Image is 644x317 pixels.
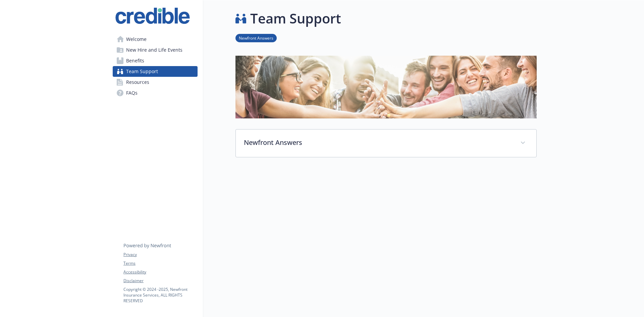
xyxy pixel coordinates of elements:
span: Benefits [126,55,144,66]
img: team support page banner [235,56,537,118]
a: Resources [113,77,198,88]
a: Welcome [113,34,198,45]
span: New Hire and Life Events [126,45,182,55]
a: Terms [123,260,197,266]
p: Copyright © 2024 - 2025 , Newfront Insurance Services, ALL RIGHTS RESERVED [123,286,197,304]
a: New Hire and Life Events [113,45,198,55]
a: Newfront Answers [235,35,277,41]
a: Benefits [113,55,198,66]
span: FAQs [126,88,138,98]
div: Newfront Answers [236,129,536,157]
h1: Team Support [250,8,341,29]
a: Privacy [123,252,197,258]
span: Welcome [126,34,147,45]
span: Team Support [126,66,158,77]
p: Newfront Answers [244,138,512,148]
a: Team Support [113,66,198,77]
a: Disclaimer [123,278,197,284]
span: Resources [126,77,149,88]
a: Accessibility [123,269,197,275]
a: FAQs [113,88,198,98]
